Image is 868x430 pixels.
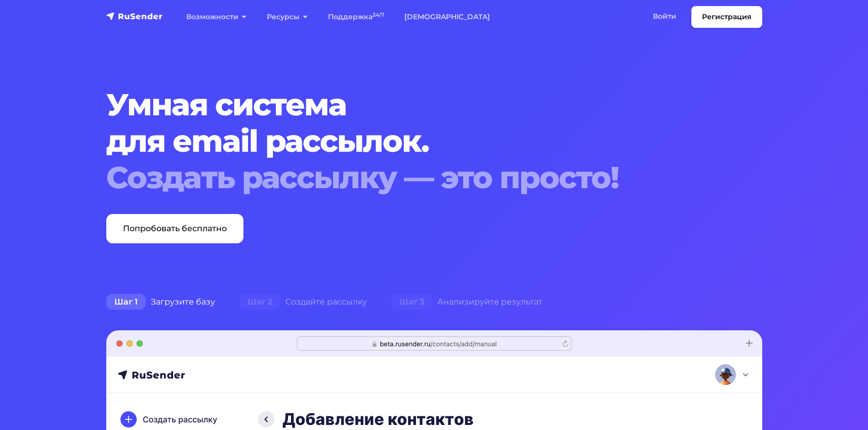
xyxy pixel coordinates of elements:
span: Шаг 3 [391,294,432,310]
a: Войти [643,6,686,27]
div: Загрузите базу [94,292,227,312]
div: Создайте рассылку [227,292,379,312]
span: Шаг 1 [106,294,146,310]
a: [DEMOGRAPHIC_DATA] [394,7,500,27]
a: Ресурсы [257,7,318,27]
a: Регистрация [691,6,762,28]
div: Анализируйте результат [379,292,555,312]
img: RuSender [106,11,163,21]
span: Шаг 2 [239,294,280,310]
a: Поддержка24/7 [318,7,394,27]
sup: 24/7 [373,12,384,18]
a: Возможности [176,7,257,27]
div: Создать рассылку — это просто! [106,159,707,196]
a: Попробовать бесплатно [106,214,243,243]
h1: Умная система для email рассылок. [106,87,707,196]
